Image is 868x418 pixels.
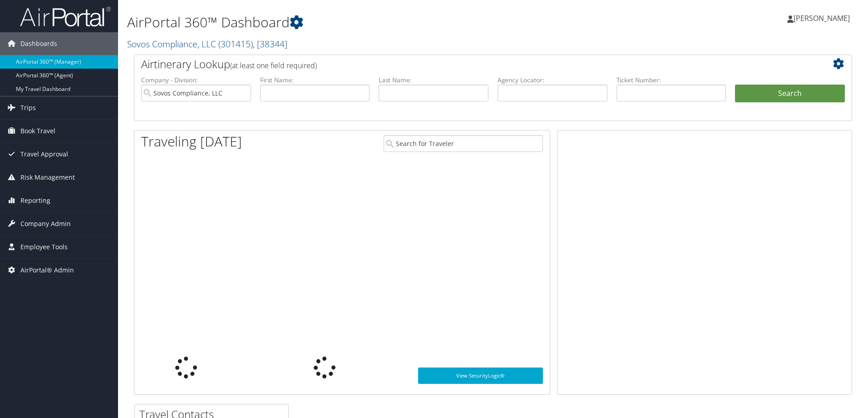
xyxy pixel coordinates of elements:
[20,6,111,27] img: airportal-logo.png
[20,120,55,142] span: Book Travel
[20,259,74,282] span: AirPortal® Admin
[20,236,68,258] span: Employee Tools
[253,38,287,50] span: , [ 38344 ]
[418,368,543,384] a: View SecurityLogic®
[20,143,68,166] span: Travel Approval
[20,96,36,119] span: Trips
[230,60,317,71] span: (at least one field required)
[127,13,615,32] h1: AirPortal 360™ Dashboard
[735,85,845,103] button: Search
[20,189,50,212] span: Reporting
[141,76,251,85] label: Company - Division:
[260,76,370,85] label: First Name:
[379,76,488,85] label: Last Name:
[141,132,242,151] h1: Traveling [DATE]
[127,38,287,50] a: Sovos Compliance, LLC
[20,32,57,55] span: Dashboards
[498,76,607,85] label: Agency Locator:
[20,212,71,235] span: Company Admin
[794,13,850,23] span: [PERSON_NAME]
[787,5,859,32] a: [PERSON_NAME]
[616,76,726,85] label: Ticket Number:
[218,38,253,50] span: ( 301415 )
[141,56,785,72] h2: Airtinerary Lookup
[20,166,75,189] span: Risk Management
[384,135,543,152] input: Search for Traveler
